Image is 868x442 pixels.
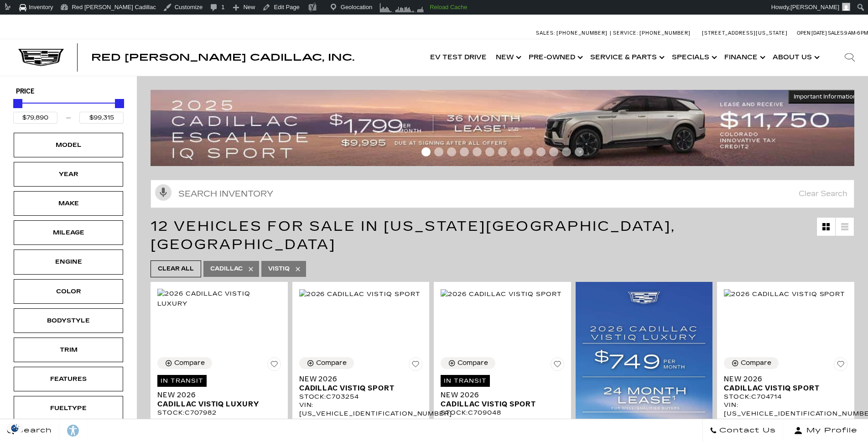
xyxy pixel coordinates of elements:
span: Cadillac VISTIQ Sport [299,384,416,393]
span: VISTIQ [268,263,290,275]
span: [PHONE_NUMBER] [556,30,608,36]
a: Specials [667,39,720,76]
div: FeaturesFeatures [14,367,123,391]
img: 2026 Cadillac VISTIQ Luxury [157,289,281,309]
span: Go to slide 1 [421,147,431,156]
button: Save Vehicle [551,357,564,374]
a: Finance [720,39,768,76]
img: Visitors over 48 hours. Click for more Clicky Site Stats. [377,1,426,14]
div: Engine [46,257,91,267]
span: Go to slide 2 [434,147,443,156]
span: Go to slide 8 [511,147,520,156]
span: Go to slide 4 [460,147,469,156]
span: Go to slide 12 [562,147,571,156]
span: Cadillac VISTIQ Sport [724,384,841,393]
div: Year [46,169,91,179]
span: Go to slide 3 [447,147,456,156]
div: FueltypeFueltype [14,396,123,421]
strong: Reload Cache [430,4,467,10]
span: Sales: [828,30,844,36]
div: VIN: [US_VEHICLE_IDENTIFICATION_NUMBER] [724,401,847,417]
span: 12 Vehicles for Sale in [US_STATE][GEOGRAPHIC_DATA], [GEOGRAPHIC_DATA] [151,218,676,253]
span: Sales: [536,30,555,36]
div: Make [46,198,91,208]
div: Compare [741,359,771,367]
div: EngineEngine [14,250,123,274]
button: Save Vehicle [267,357,281,374]
button: Save Vehicle [409,357,422,374]
section: Click to Open Cookie Consent Modal [5,423,26,433]
span: Cadillac [210,263,243,275]
a: Red [PERSON_NAME] Cadillac, Inc. [91,53,354,62]
input: Maximum [79,112,124,124]
span: In Transit [441,375,490,387]
span: Go to slide 7 [498,147,507,156]
div: Model [46,140,91,150]
svg: Click to toggle on voice search [155,184,172,201]
div: Fueltype [46,403,91,413]
button: Compare Vehicle [724,357,779,369]
span: Contact Us [717,424,776,437]
div: Stock : C703254 [299,393,423,401]
div: Compare [174,359,205,367]
div: VIN: [US_VEHICLE_IDENTIFICATION_NUMBER] [299,401,423,417]
img: Cadillac Dark Logo with Cadillac White Text [18,49,64,66]
div: VIN: [US_VEHICLE_IDENTIFICATION_NUMBER] [441,417,564,433]
span: Red [PERSON_NAME] Cadillac, Inc. [91,52,354,63]
a: Pre-Owned [524,39,586,76]
a: New 2026Cadillac VISTIQ Sport [724,374,847,393]
span: Search [14,424,52,437]
a: Sales: [PHONE_NUMBER] [536,31,610,36]
input: Minimum [13,112,57,124]
span: Go to slide 5 [473,147,482,156]
div: Maximum Price [115,99,124,108]
img: 2026 Cadillac VISTIQ Sport [299,289,421,299]
a: Contact Us [702,419,783,442]
span: Cadillac VISTIQ Luxury [157,400,274,409]
span: New 2026 [441,390,557,400]
span: In Transit [157,375,207,387]
div: Stock : C707982 [157,409,281,417]
div: BodystyleBodystyle [14,308,123,333]
h5: Price [16,88,121,96]
div: ModelModel [14,133,123,157]
a: Service & Parts [586,39,667,76]
span: Important Information [794,93,857,100]
a: New [491,39,524,76]
input: Search Inventory [151,180,854,208]
div: Price [13,96,124,124]
div: TrimTrim [14,338,123,362]
span: Go to slide 10 [536,147,546,156]
a: [STREET_ADDRESS][US_STATE] [702,30,788,36]
a: Service: [PHONE_NUMBER] [610,31,693,36]
div: Stock : C704714 [724,393,847,401]
a: In TransitNew 2026Cadillac VISTIQ Sport [441,374,564,409]
div: MileageMileage [14,220,123,245]
span: New 2026 [724,374,841,384]
span: Go to slide 13 [575,147,584,156]
button: Important Information [788,90,862,104]
img: 2508-August-FOM-Escalade-IQ-Lease9 [151,90,862,166]
button: Compare Vehicle [441,357,495,369]
span: [PERSON_NAME] [790,4,839,10]
div: Stock : C709048 [441,409,564,417]
span: Service: [613,30,638,36]
span: Go to slide 9 [524,147,533,156]
div: Color [46,286,91,296]
span: New 2026 [157,390,274,400]
img: Opt-Out Icon [5,423,26,433]
div: YearYear [14,162,123,187]
div: VIN: [US_VEHICLE_IDENTIFICATION_NUMBER] [157,417,281,433]
img: 2026 Cadillac VISTIQ Sport [441,289,562,299]
div: ColorColor [14,279,123,304]
a: EV Test Drive [426,39,491,76]
button: Compare Vehicle [299,357,354,369]
div: MakeMake [14,191,123,216]
span: Open [DATE] [797,30,827,36]
a: About Us [768,39,822,76]
span: [PHONE_NUMBER] [639,30,691,36]
span: Cadillac VISTIQ Sport [441,400,557,409]
div: Trim [46,345,91,355]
